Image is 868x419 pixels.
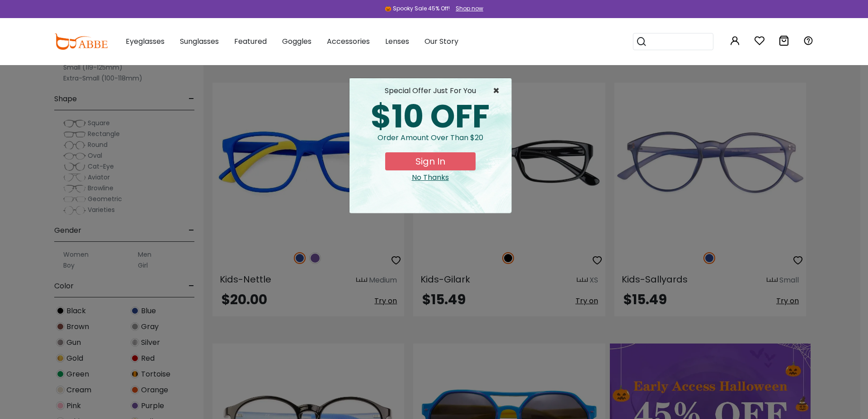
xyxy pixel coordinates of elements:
[282,36,311,47] span: Goggles
[451,5,483,12] a: Shop now
[493,85,504,96] button: Close
[357,85,504,96] div: special offer just for you
[54,33,108,50] img: abbeglasses.com
[180,36,219,47] span: Sunglasses
[126,36,165,47] span: Eyeglasses
[425,36,458,47] span: Our Story
[357,101,504,132] div: $10 OFF
[456,5,483,13] div: Shop now
[385,152,476,170] button: Sign In
[385,5,450,13] div: 🎃 Spooky Sale 45% Off!
[357,132,504,152] div: Order amount over than $20
[234,36,267,47] span: Featured
[385,36,409,47] span: Lenses
[327,36,370,47] span: Accessories
[493,85,504,96] span: ×
[357,172,504,183] div: Close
